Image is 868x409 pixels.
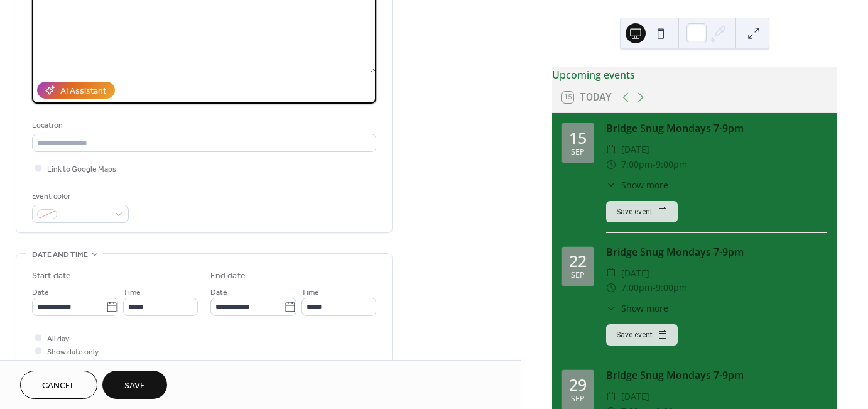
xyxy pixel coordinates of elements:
span: 7:00pm [621,280,653,295]
div: ​ [606,178,616,192]
button: ​Show more [606,302,668,315]
button: Cancel [20,371,97,399]
span: - [653,280,656,295]
div: ​ [606,142,616,157]
div: ​ [606,302,616,315]
div: AI Assistant [60,85,106,98]
div: 29 [569,377,587,393]
div: 22 [569,253,587,269]
button: Save event [606,324,678,346]
span: Date and time [32,248,88,261]
span: [DATE] [621,389,649,404]
div: Start date [32,270,71,283]
span: Date [210,286,227,299]
span: 7:00pm [621,157,653,172]
span: Time [301,286,319,299]
span: Link to Google Maps [47,163,116,176]
span: [DATE] [621,266,649,281]
div: Bridge Snug Mondays 7-9pm [606,121,827,136]
span: 9:00pm [656,280,687,295]
button: ​Show more [606,178,668,192]
span: Show more [621,178,668,192]
div: Event color [32,190,126,203]
span: [DATE] [621,142,649,157]
span: Save [124,379,145,393]
div: Bridge Snug Mondays 7-9pm [606,244,827,259]
button: Save [102,371,167,399]
div: Location [32,119,374,132]
div: Bridge Snug Mondays 7-9pm [606,368,827,383]
div: ​ [606,157,616,172]
div: Sep [571,271,585,280]
div: Upcoming events [552,67,837,82]
span: Date [32,286,49,299]
div: End date [210,270,246,283]
span: Show date only [47,346,99,359]
div: ​ [606,280,616,295]
div: Sep [571,395,585,403]
span: - [653,157,656,172]
div: 15 [569,130,587,146]
span: All day [47,332,69,346]
span: 9:00pm [656,157,687,172]
span: Time [123,286,141,299]
div: ​ [606,266,616,281]
button: AI Assistant [37,82,115,99]
span: Hide end time [47,359,95,372]
span: Cancel [42,379,75,393]
div: ​ [606,389,616,404]
button: Save event [606,201,678,222]
span: Show more [621,302,668,315]
div: Sep [571,148,585,156]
